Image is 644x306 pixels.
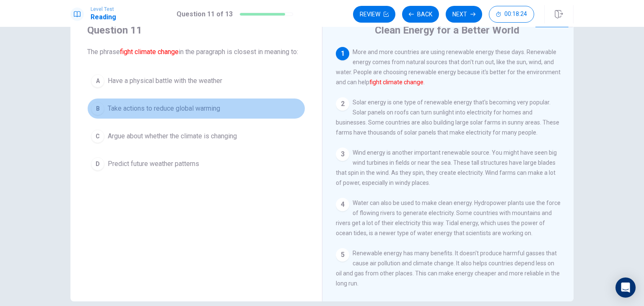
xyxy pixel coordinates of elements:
[87,23,305,37] h4: Question 11
[87,153,305,174] button: DPredict future weather patterns
[91,157,104,171] div: D
[108,159,199,169] span: Predict future weather patterns
[336,200,561,236] span: Water can also be used to make clean energy. Hydropower plants use the force of flowing rivers to...
[87,126,305,147] button: CArgue about whether the climate is changing
[369,79,423,86] font: fight climate change
[336,148,349,161] div: 3
[108,131,237,141] span: Argue about whether the climate is changing
[336,149,557,186] span: Wind energy is another important renewable source. You might have seen big wind turbines in field...
[108,76,222,86] span: Have a physical battle with the weather
[615,277,636,298] div: Open Intercom Messenger
[87,98,305,119] button: BTake actions to reduce global warming
[91,102,104,115] div: B
[446,6,482,23] button: Next
[402,6,439,23] button: Back
[489,6,534,23] button: 00:18:24
[336,248,349,262] div: 5
[375,23,519,37] h4: Clean Energy for a Better World
[91,74,104,88] div: A
[120,48,179,56] font: fight climate change
[91,6,116,12] span: Level Test
[87,47,305,57] span: The phrase in the paragraph is closest in meaning to:
[336,47,349,60] div: 1
[87,70,305,91] button: AHave a physical battle with the weather
[336,97,349,111] div: 2
[91,12,116,22] h1: Reading
[336,198,349,211] div: 4
[108,104,220,114] span: Take actions to reduce global warming
[504,11,527,18] span: 00:18:24
[91,130,104,143] div: C
[353,6,395,23] button: Review
[336,250,560,287] span: Renewable energy has many benefits. It doesn't produce harmful gasses that cause air pollution an...
[336,49,561,86] span: More and more countries are using renewable energy these days. Renewable energy comes from natura...
[336,99,559,136] span: Solar energy is one type of renewable energy that's becoming very popular. Solar panels on roofs ...
[177,9,233,19] h1: Question 11 of 13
